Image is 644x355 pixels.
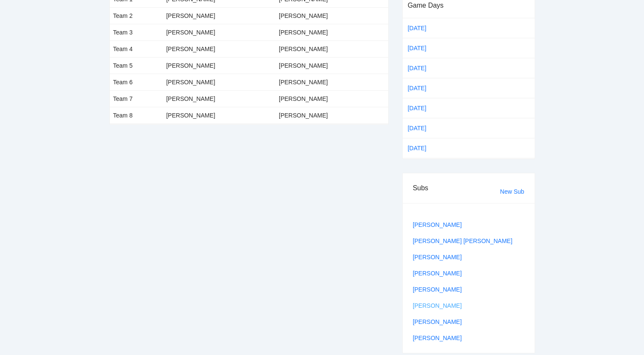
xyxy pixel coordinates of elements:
[413,176,500,200] div: Subs
[413,221,462,228] a: [PERSON_NAME]
[163,57,275,74] td: [PERSON_NAME]
[413,270,462,277] a: [PERSON_NAME]
[413,302,462,309] a: [PERSON_NAME]
[163,7,275,24] td: [PERSON_NAME]
[163,40,275,57] td: [PERSON_NAME]
[406,102,442,115] a: [DATE]
[406,122,442,135] a: [DATE]
[110,90,163,107] td: Team 7
[406,42,442,54] a: [DATE]
[110,24,163,40] td: Team 3
[275,57,388,74] td: [PERSON_NAME]
[406,62,442,74] a: [DATE]
[110,7,163,24] td: Team 2
[275,24,388,40] td: [PERSON_NAME]
[413,318,462,325] a: [PERSON_NAME]
[275,7,388,24] td: [PERSON_NAME]
[406,142,442,155] a: [DATE]
[413,335,462,341] a: [PERSON_NAME]
[110,74,163,90] td: Team 6
[163,107,275,123] td: [PERSON_NAME]
[413,254,462,261] a: [PERSON_NAME]
[413,286,462,293] a: [PERSON_NAME]
[110,40,163,57] td: Team 4
[163,24,275,40] td: [PERSON_NAME]
[275,40,388,57] td: [PERSON_NAME]
[163,74,275,90] td: [PERSON_NAME]
[275,107,388,123] td: [PERSON_NAME]
[500,188,524,195] a: New Sub
[406,22,442,34] a: [DATE]
[275,74,388,90] td: [PERSON_NAME]
[275,90,388,107] td: [PERSON_NAME]
[110,107,163,123] td: Team 8
[406,82,442,94] a: [DATE]
[413,238,512,244] a: [PERSON_NAME] [PERSON_NAME]
[163,90,275,107] td: [PERSON_NAME]
[110,57,163,74] td: Team 5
